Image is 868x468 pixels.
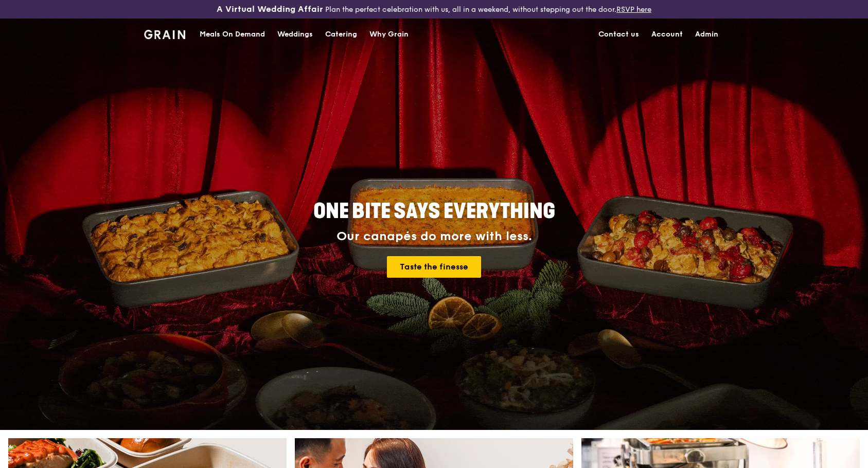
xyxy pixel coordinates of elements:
a: Account [645,19,689,50]
div: Our canapés do more with less. [249,229,619,244]
a: Taste the finesse [387,256,481,278]
a: Admin [689,19,724,50]
div: Weddings [277,19,313,50]
a: Why Grain [363,19,415,50]
a: GrainGrain [144,18,186,49]
div: Plan the perfect celebration with us, all in a weekend, without stepping out the door. [145,4,723,14]
div: Why Grain [369,19,409,50]
span: ONE BITE SAYS EVERYTHING [313,199,555,224]
a: Catering [319,19,363,50]
a: Weddings [271,19,319,50]
h3: A Virtual Wedding Affair [217,4,323,14]
a: RSVP here [616,5,651,14]
a: Contact us [592,19,645,50]
div: Meals On Demand [200,19,265,50]
img: Grain [144,30,186,39]
div: Catering [325,19,357,50]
